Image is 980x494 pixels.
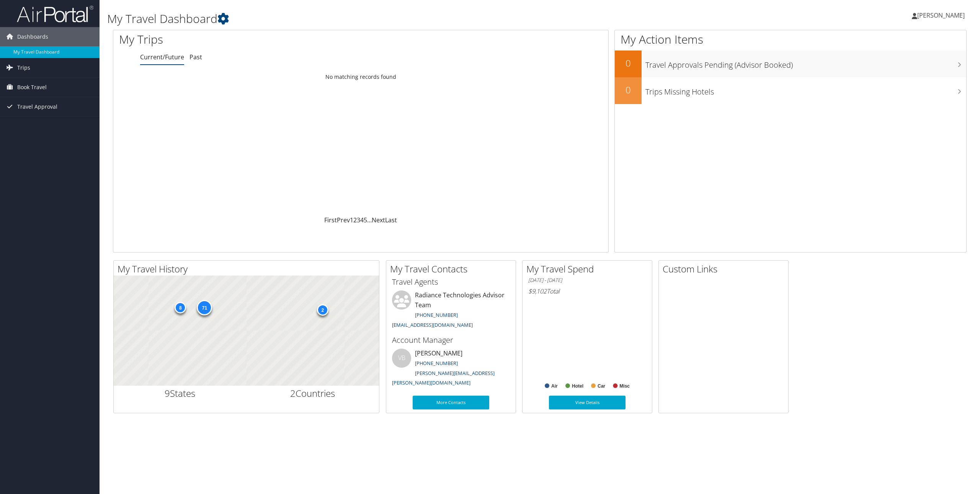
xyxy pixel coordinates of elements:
a: First [324,216,337,224]
a: 0Travel Approvals Pending (Advisor Booked) [615,51,966,77]
h3: Travel Approvals Pending (Advisor Booked) [645,56,966,70]
a: Last [385,216,397,224]
span: 9 [165,387,170,399]
h1: My Trips [119,31,396,47]
span: Travel Approval [17,97,57,116]
a: Next [372,216,385,224]
a: 0Trips Missing Hotels [615,77,966,104]
h2: 0 [615,83,642,96]
td: No matching records found [113,70,608,84]
h6: [DATE] - [DATE] [528,277,646,284]
span: Book Travel [17,78,47,97]
span: Dashboards [17,27,48,46]
h2: Countries [252,387,374,400]
li: Radiance Technologies Advisor Team [388,290,514,331]
h3: Trips Missing Hotels [645,83,966,97]
a: 2 [353,216,357,224]
div: VB [392,349,411,368]
h3: Travel Agents [392,277,510,287]
span: [PERSON_NAME] [917,11,965,20]
a: Current/Future [140,53,184,61]
h2: States [119,387,241,400]
h2: My Travel Spend [526,262,652,276]
text: Car [598,383,605,389]
a: Prev [337,216,350,224]
a: 1 [350,216,353,224]
h2: Custom Links [663,262,788,276]
h2: 0 [615,57,642,70]
div: 8 [175,302,186,313]
span: … [367,216,372,224]
li: [PERSON_NAME] [388,349,514,390]
text: Hotel [572,383,583,389]
h6: Total [528,287,646,295]
a: More Contacts [413,396,489,409]
span: 2 [290,387,296,399]
a: [PERSON_NAME] [912,4,972,27]
text: Air [551,383,558,389]
img: airportal-logo.png [17,5,93,23]
h3: Account Manager [392,335,510,346]
h2: My Travel History [118,262,379,276]
div: 71 [197,300,212,315]
a: Past [189,53,202,61]
a: 3 [357,216,360,224]
span: $9,102 [528,287,547,295]
a: [EMAIL_ADDRESS][DOMAIN_NAME] [392,321,473,328]
div: 2 [317,304,328,316]
a: 4 [360,216,364,224]
span: Trips [17,58,30,77]
a: 5 [364,216,367,224]
h2: My Travel Contacts [390,262,516,276]
a: [PERSON_NAME][EMAIL_ADDRESS][PERSON_NAME][DOMAIN_NAME] [392,370,495,386]
text: Misc [619,383,630,389]
h1: My Travel Dashboard [107,11,684,27]
a: View Details [549,396,626,409]
a: [PHONE_NUMBER] [415,360,458,367]
a: [PHONE_NUMBER] [415,311,458,318]
h1: My Action Items [615,31,966,47]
